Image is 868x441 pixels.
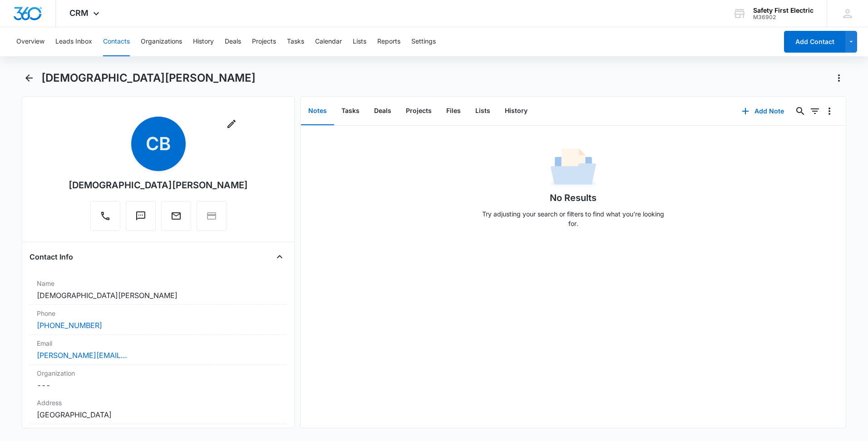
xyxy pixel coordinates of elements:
div: Organization--- [30,365,287,394]
span: CRM [69,8,89,18]
h4: Contact Info [30,251,73,262]
button: Files [439,97,468,125]
label: Name [37,279,280,288]
button: Projects [399,97,439,125]
a: [PHONE_NUMBER] [37,320,102,331]
div: [DEMOGRAPHIC_DATA][PERSON_NAME] [69,178,248,192]
button: Leads Inbox [55,27,92,56]
div: account id [753,14,814,20]
h1: No Results [550,191,597,205]
button: Reports [377,27,400,56]
button: History [498,97,535,125]
button: Settings [411,27,436,56]
div: Email[PERSON_NAME][EMAIL_ADDRESS][DOMAIN_NAME] [30,335,287,365]
button: Text [126,201,156,231]
button: Actions [832,71,846,85]
button: Tasks [287,27,304,56]
button: Add Note [733,100,793,122]
p: Try adjusting your search or filters to find what you’re looking for. [478,209,669,228]
a: Email [161,215,191,223]
label: Email [37,338,280,348]
div: Address[GEOGRAPHIC_DATA] [30,394,287,424]
label: Phone [37,309,280,318]
span: CB [131,117,186,171]
button: Overflow Menu [822,104,837,118]
img: No Data [551,146,596,191]
div: Phone[PHONE_NUMBER] [30,305,287,335]
button: Projects [252,27,276,56]
div: account name [753,7,814,14]
button: Calendar [315,27,342,56]
button: Filters [808,104,822,118]
a: Call [90,215,120,223]
button: History [193,27,214,56]
a: Text [126,215,156,223]
button: Tasks [334,97,367,125]
label: Organization [37,368,280,378]
button: Close [272,250,287,264]
button: Deals [225,27,241,56]
label: Address [37,398,280,407]
dd: [DEMOGRAPHIC_DATA][PERSON_NAME] [37,290,280,301]
dd: [GEOGRAPHIC_DATA] [37,409,280,420]
button: Lists [468,97,498,125]
button: Overview [16,27,44,56]
button: Contacts [103,27,130,56]
button: Add Contact [784,31,845,53]
div: Name[DEMOGRAPHIC_DATA][PERSON_NAME] [30,275,287,305]
button: Email [161,201,191,231]
button: Lists [353,27,366,56]
button: Back [22,71,36,85]
h1: [DEMOGRAPHIC_DATA][PERSON_NAME] [41,71,256,85]
button: Deals [367,97,399,125]
button: Call [90,201,120,231]
button: Organizations [141,27,182,56]
a: [PERSON_NAME][EMAIL_ADDRESS][DOMAIN_NAME] [37,350,128,361]
dd: --- [37,380,280,391]
button: Search... [793,104,808,118]
button: Notes [301,97,334,125]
